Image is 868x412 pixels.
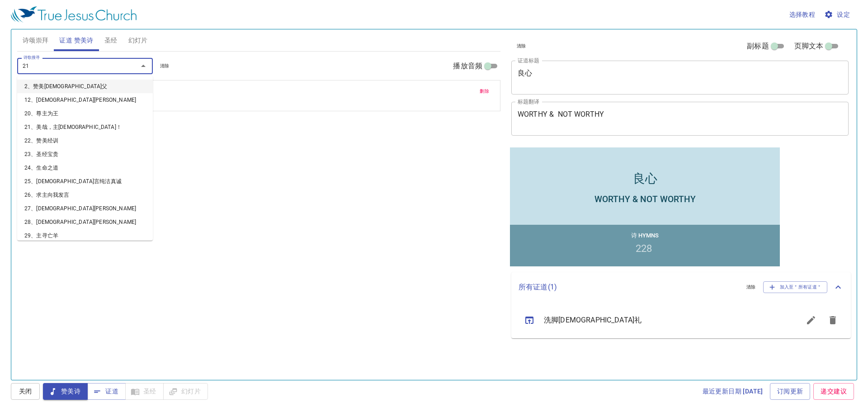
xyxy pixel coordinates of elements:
li: 20、尊主为王 [17,107,153,120]
li: 25、[DEMOGRAPHIC_DATA]言纯洁真诚 [17,175,153,188]
span: 副标题 [747,41,769,52]
iframe: from-child [508,145,782,269]
li: 2、赞美[DEMOGRAPHIC_DATA]父 [17,80,153,93]
span: 幻灯片 [128,35,148,46]
a: 订阅更新 [770,383,811,400]
span: 证道 [94,386,118,397]
li: 22、赞美经训 [17,134,153,147]
span: 关闭 [18,386,33,397]
li: 27、[DEMOGRAPHIC_DATA][PERSON_NAME] [17,202,153,215]
button: 清除 [741,282,761,293]
span: 选择教程 [789,9,816,20]
button: 选择教程 [786,6,819,23]
button: 赞美诗 [43,383,88,400]
ul: sermon lineup list [511,302,851,338]
button: 证道 [87,383,126,400]
li: 26、求主向我发言 [17,188,153,202]
span: 播放音频 [453,61,482,71]
button: 删除 [474,86,495,97]
span: 删除 [480,87,489,95]
button: 加入至＂所有证道＂ [763,281,828,293]
img: True Jesus Church [11,6,137,23]
textarea: WORTHY & NOT WORTHY [518,110,842,127]
a: 最近更新日期 [DATE] [699,383,767,400]
span: 加入至＂所有证道＂ [769,283,822,291]
span: 诗颂崇拜 [23,35,49,46]
li: 21、美哉，主[DEMOGRAPHIC_DATA]！ [17,120,153,134]
a: 递交建议 [813,383,854,400]
span: 清除 [517,42,526,50]
span: 清除 [160,62,170,70]
span: 设定 [826,9,850,20]
span: 递交建议 [821,386,847,397]
span: 赞美诗 [50,386,80,397]
li: 23、圣经宝贵 [17,147,153,161]
span: 清除 [746,283,756,291]
p: 所有证道 ( 1 ) [519,282,739,293]
span: 洗脚[DEMOGRAPHIC_DATA]礼 [544,315,778,326]
span: 页脚文本 [794,41,824,52]
span: 证道 赞美诗 [59,35,93,46]
textarea: 良心 [518,69,842,86]
span: 最近更新日期 [DATE] [703,386,763,397]
li: 28、[DEMOGRAPHIC_DATA][PERSON_NAME] [17,215,153,229]
span: 圣经 [104,35,118,46]
span: 订阅更新 [777,386,803,397]
li: 29、主寻亡羊 [17,229,153,242]
li: 12、[DEMOGRAPHIC_DATA][PERSON_NAME] [17,93,153,107]
div: 所有证道(1)清除加入至＂所有证道＂ [511,272,851,302]
button: 设定 [822,6,854,23]
li: 24、生命之道 [17,161,153,175]
button: 清除 [511,41,532,52]
button: Close [137,60,150,72]
button: 清除 [155,61,175,71]
button: 关闭 [11,383,40,400]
